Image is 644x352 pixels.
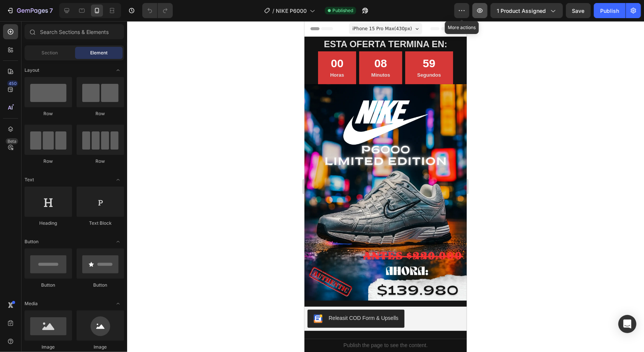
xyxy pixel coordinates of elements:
span: Toggle open [112,174,124,186]
div: Image [77,344,124,350]
span: Element [90,49,108,56]
div: Row [25,110,72,117]
span: Section [42,49,58,56]
div: Publish [600,7,619,15]
iframe: Design area [304,21,467,352]
span: Save [572,8,585,14]
span: Toggle open [112,236,124,248]
span: 1 product assigned [497,7,546,15]
div: Heading [25,220,72,227]
div: Button [25,282,72,289]
button: Publish [594,3,626,18]
div: Row [25,158,72,165]
div: Undo/Redo [142,3,173,18]
div: 450 [7,80,18,86]
div: Beta [6,138,18,144]
button: 1 product assigned [490,3,563,18]
div: Image [25,344,72,350]
span: / [272,7,274,15]
button: 7 [3,3,56,18]
span: Text [25,176,34,183]
span: Layout [25,67,39,74]
div: Button [77,282,124,289]
button: Save [566,3,591,18]
div: Open Intercom Messenger [618,315,636,333]
span: NIKE P6000 [276,7,307,15]
input: Search Sections & Elements [25,24,124,39]
span: Button [25,238,38,245]
span: Toggle open [112,64,124,76]
p: 7 [49,6,53,15]
div: Row [77,158,124,165]
div: Row [77,110,124,117]
div: Text Block [77,220,124,227]
span: Published [332,7,353,14]
span: Media [25,300,38,307]
span: Toggle open [112,298,124,310]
